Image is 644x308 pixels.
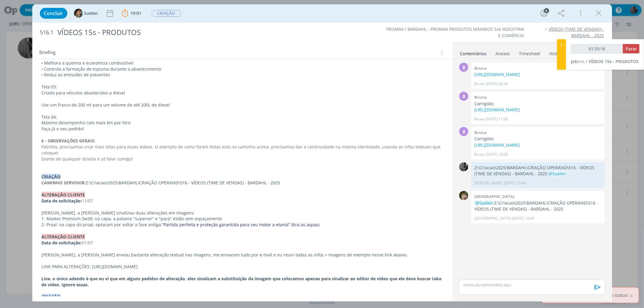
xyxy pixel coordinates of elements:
[549,48,568,57] a: Histórico
[42,120,443,126] p: Máximo desempenho com mais km por litro
[131,10,142,16] span: 19:01
[578,59,587,64] span: 516.1
[42,276,443,287] strong: Line, o único adendo é que eu vi que em alguns pedidos de alteração, eles sinalizam a substituiçã...
[474,165,602,177] p: Z:\Criacao\2025\BARDAHL\CRIAÇÃO OPERAND\516 - VÍDEOS (TIME DE VENDAS) - BARDAHL - 2025
[474,65,487,71] b: Bruna
[474,130,487,135] b: Bruna
[474,71,520,77] a: [URL][DOMAIN_NAME]
[459,162,468,171] img: P
[474,180,503,186] p: [PERSON_NAME]
[44,11,63,16] span: Concluir
[152,10,181,17] span: CRIAÇÃO
[42,84,443,90] p: Tela 03:
[82,240,93,246] span: 01/07
[42,60,443,66] p: • Melhora a queima e economiza combustível
[42,222,443,228] p: 2- Proal: na capa do proal, optaram por voltar a fase antiga:
[42,72,443,78] p: • Reduz as emissões de poluentes
[459,191,468,200] img: K
[588,59,639,64] span: VÍDEOS 15s - PRODUTOS
[42,102,443,108] p: Use um frasco de 200 ml para um volume de até 200L de diesel
[42,294,61,300] strong: CRIAÇÃO
[42,114,443,120] p: Tela 04:
[496,51,510,57] div: Anexos
[474,152,485,157] p: Bruna
[474,142,520,148] a: [URL][DOMAIN_NAME]
[74,9,83,18] img: S
[474,116,485,122] p: Bruna
[386,26,524,38] a: PROMAX / BARDAHL - PROMAX PRODUTOS MÁXIMOS S/A INDÚSTRIA E COMÉRCIO
[539,8,549,18] button: 4
[42,216,443,222] p: 1- Maxtec Premium 5w30: na capa, a palavra "superior" e "para" estão sem espaçamento
[459,63,468,72] div: B
[474,136,602,142] p: Corrigido:
[42,156,133,162] span: Diante de qualquer dúvida é só falar comigo!
[474,216,511,221] p: [GEOGRAPHIC_DATA]
[42,180,86,186] strong: CAMINHO SERVIDOR:
[42,90,443,96] p: Criado para veículos abastecidos a diesel
[474,194,514,199] b: [GEOGRAPHIC_DATA]
[623,44,639,53] button: Parar
[40,49,56,56] span: Briefing
[84,11,98,15] span: Suelen
[74,9,98,18] button: SSuelen
[42,174,61,179] strong: CRIAÇÃO
[548,171,566,176] span: @Suelen
[42,210,443,216] p: [PERSON_NAME], a [PERSON_NAME] sinalizou duas alterações em imagens:
[474,94,487,100] b: Bruna
[504,180,526,186] span: [DATE] 15:49
[512,216,534,221] span: [DATE] 14:49
[486,116,508,122] span: [DATE] 11:06
[626,46,637,52] span: Parar
[544,8,549,13] div: 4
[42,192,85,198] strong: ALTERAÇÃO CLIENTE
[151,10,181,17] button: CRIAÇÃO
[475,200,493,206] span: @Suelen
[42,144,442,156] span: Pablitos, precisamos criar mais telas para esses vídeos. O exemplo de como foram feitas está no c...
[42,240,82,246] strong: Data de solicitação:
[486,152,508,157] span: [DATE] 18:00
[32,4,612,301] div: dialog
[55,25,367,40] div: VÍDEOS 15s - PRODUTOS
[162,222,320,227] span: “Partida perfeita e proteção garantida para seu motor a etanol” (tira as aspas)
[460,48,487,57] a: Comentários
[120,8,143,18] button: 19:01
[486,81,508,87] span: [DATE] 00:30
[42,198,82,204] strong: Data de solicitação:
[42,126,443,132] p: Faça já o seu pedido!
[40,8,67,19] button: Concluir
[42,234,85,240] strong: ALTERAÇÃO CLIENTE
[519,48,541,57] a: Timesheet
[40,29,54,36] span: 516.1
[42,252,443,258] p: [PERSON_NAME], a [PERSON_NAME] enviou bastante alteração textual nas imagens, me enviaram tudo po...
[82,198,93,204] span: 11/07
[42,180,443,186] p: Z:\Criacao\2025\BARDAHL\CRIAÇÃO OPERAND\516 - VÍDEOS (TIME DE VENDAS) - BARDAHL - 2025
[42,264,443,270] p: LINK PARA ALTERAÇÕES: [URL][DOMAIN_NAME]
[474,107,520,113] a: [URL][DOMAIN_NAME]
[474,81,485,87] p: Bruna
[459,92,468,101] div: B
[474,200,602,212] p: Z:\Criacao\2025\BARDAHL\CRIAÇÃO OPERAND\516 - VÍDEOS (TIME DE VENDAS) - BARDAHL - 2025
[549,26,604,38] a: VÍDEOS (TIME DE VENDAS) - BARDAHL - 2025
[571,59,639,64] a: Job516.1VÍDEOS 15s - PRODUTOS
[42,66,443,72] p: • Controla a formação de espuma durante o abastecimento
[42,138,96,144] strong: 6 - OBSERVAÇÕES GERAIS:
[474,101,602,107] p: Corrigido:
[459,127,468,136] div: B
